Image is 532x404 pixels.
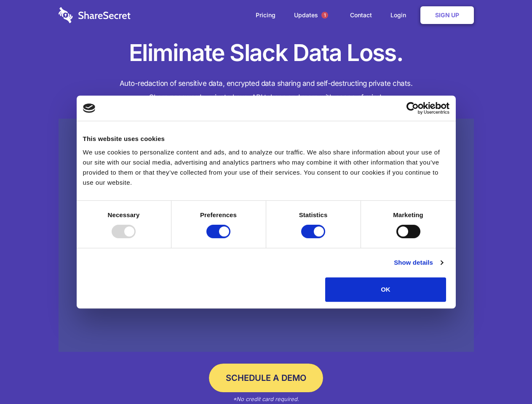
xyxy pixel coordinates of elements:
a: Sign Up [420,6,474,24]
h4: Auto-redaction of sensitive data, encrypted data sharing and self-destructing private chats. Shar... [59,77,474,104]
a: Schedule a Demo [209,364,323,392]
strong: Statistics [299,211,328,218]
strong: Marketing [393,211,423,218]
a: Pricing [247,2,284,28]
a: Wistia video thumbnail [59,119,474,352]
button: OK [325,277,446,302]
a: Login [382,2,419,28]
a: Show details [394,258,443,268]
em: *No credit card required. [233,396,299,402]
a: Contact [342,2,380,28]
h1: Eliminate Slack Data Loss. [59,38,474,68]
div: We use cookies to personalize content and ads, and to analyze our traffic. We also share informat... [83,147,449,188]
span: 1 [321,12,328,19]
a: Usercentrics Cookiebot - opens in a new window [376,102,449,114]
img: logo [83,104,96,113]
img: logo-wordmark-white-trans-d4663122ce5f474addd5e946df7df03e33cb6a1c49d2221995e7729f52c070b2.svg [59,7,131,23]
div: This website uses cookies [83,134,449,144]
strong: Necessary [108,211,140,218]
strong: Preferences [200,211,237,218]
